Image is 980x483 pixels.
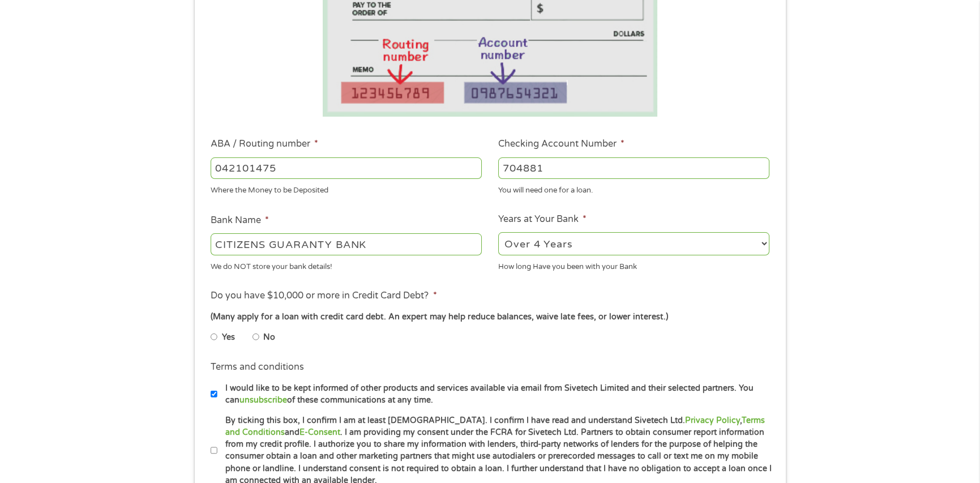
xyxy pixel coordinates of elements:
a: unsubscribe [239,395,287,405]
label: ABA / Routing number [211,138,318,150]
label: Checking Account Number [498,138,624,150]
label: Bank Name [211,215,269,226]
div: We do NOT store your bank details! [211,257,482,272]
div: You will need one for a loan. [498,181,769,196]
label: Terms and conditions [211,361,304,373]
label: Yes [222,331,235,344]
label: Do you have $10,000 or more in Credit Card Debt? [211,290,436,302]
input: 345634636 [498,157,769,179]
label: No [263,331,275,344]
label: Years at Your Bank [498,213,587,225]
a: Privacy Policy [685,416,740,425]
a: Terms and Conditions [225,416,765,437]
input: 263177916 [211,157,482,179]
div: Where the Money to be Deposited [211,181,482,196]
a: E-Consent [299,428,340,437]
div: How long Have you been with your Bank [498,257,769,272]
label: I would like to be kept informed of other products and services available via email from Sivetech... [217,382,773,407]
div: (Many apply for a loan with credit card debt. An expert may help reduce balances, waive late fees... [211,311,769,323]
